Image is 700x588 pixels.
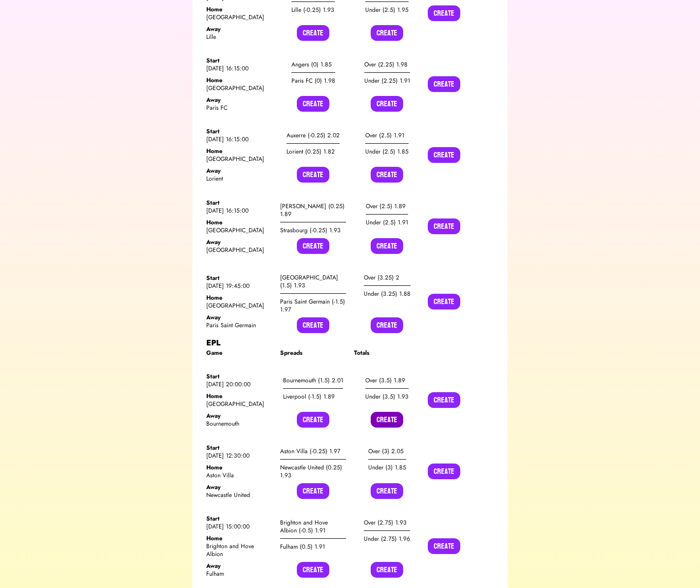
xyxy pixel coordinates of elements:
[206,274,272,282] div: Start
[428,538,460,554] button: Create
[206,218,272,226] div: Home
[428,392,460,408] button: Create
[206,57,272,64] div: Start
[368,443,406,460] div: Over (3) 2.05
[371,167,403,183] button: Create
[354,349,420,357] div: Totals
[428,218,460,234] button: Create
[365,127,409,144] div: Over (2.5) 1.91
[206,246,272,254] div: [GEOGRAPHIC_DATA]
[366,215,408,230] div: Under (2.5) 1.91
[368,460,406,475] div: Under (3) 1.85
[280,270,346,294] div: [GEOGRAPHIC_DATA] (1.5) 1.93
[206,412,272,420] div: Away
[364,73,410,89] div: Under (2.25) 1.91
[206,523,272,530] div: [DATE] 15:00:00
[364,270,411,286] div: Over (3.25) 2
[206,167,272,175] div: Away
[286,127,340,144] div: Auxerre (-0.25) 2.02
[206,76,272,84] div: Home
[206,483,272,491] div: Away
[364,531,410,547] div: Under (2.75) 1.96
[280,515,346,539] div: Brighton and Hove Albion (-0.5) 1.91
[206,147,272,155] div: Home
[206,570,272,578] div: Fulham
[206,534,272,542] div: Home
[286,144,340,159] div: Lorient (0.25) 1.82
[206,33,272,41] div: Lille
[280,222,346,238] div: Strasbourg (-0.25) 1.93
[206,226,272,234] div: [GEOGRAPHIC_DATA]
[206,238,272,246] div: Away
[206,452,272,460] div: [DATE] 12:30:00
[297,412,329,428] button: Create
[206,199,272,207] div: Start
[206,562,272,570] div: Away
[297,238,329,254] button: Create
[206,64,272,72] div: [DATE] 16:15:00
[206,302,272,309] div: [GEOGRAPHIC_DATA]
[206,135,272,143] div: [DATE] 16:15:00
[206,313,272,321] div: Away
[206,5,272,13] div: Home
[428,294,460,309] button: Create
[206,515,272,523] div: Start
[371,238,403,254] button: Create
[206,392,272,400] div: Home
[283,372,343,389] div: Bournemouth (1.5) 2.01
[206,380,272,388] div: [DATE] 20:00:00
[365,372,409,389] div: Over (3.5) 1.89
[206,155,272,163] div: [GEOGRAPHIC_DATA]
[206,471,272,479] div: Aston Villa
[365,2,409,18] div: Under (2.5) 1.95
[428,147,460,163] button: Create
[365,144,409,159] div: Under (2.5) 1.85
[297,25,329,41] button: Create
[371,562,403,578] button: Create
[280,539,346,555] div: Fulham (0.5) 1.91
[280,294,346,317] div: Paris Saint Germain (-1.5) 1.97
[280,198,346,222] div: [PERSON_NAME] (0.25) 1.89
[206,282,272,290] div: [DATE] 19:45:00
[280,349,346,357] div: Spreads
[206,400,272,408] div: [GEOGRAPHIC_DATA]
[206,420,272,428] div: Bournemouth
[206,372,272,380] div: Start
[280,460,346,483] div: Newcastle United (0.25) 1.93
[206,542,272,558] div: Brighton and Hove Albion
[297,317,329,333] button: Create
[206,25,272,33] div: Away
[371,412,403,428] button: Create
[291,2,335,18] div: Lille (-0.25) 1.93
[371,96,403,112] button: Create
[283,389,343,404] div: Liverpool (-1.5) 1.89
[366,198,408,215] div: Over (2.5) 1.89
[206,321,272,329] div: Paris Saint Germain
[364,515,410,531] div: Over (2.75) 1.93
[297,483,329,499] button: Create
[206,175,272,183] div: Lorient
[428,464,460,479] button: Create
[291,73,335,89] div: Paris FC (0) 1.98
[206,464,272,471] div: Home
[428,5,460,21] button: Create
[364,286,411,302] div: Under (3.25) 1.88
[206,13,272,21] div: [GEOGRAPHIC_DATA]
[371,317,403,333] button: Create
[206,491,272,499] div: Newcastle United
[206,294,272,302] div: Home
[297,167,329,183] button: Create
[297,96,329,112] button: Create
[428,76,460,92] button: Create
[371,483,403,499] button: Create
[206,349,272,357] div: Game
[280,443,346,460] div: Aston Villa (-0.25) 1.97
[365,389,409,404] div: Under (3.5) 1.93
[206,127,272,135] div: Start
[206,444,272,452] div: Start
[206,96,272,104] div: Away
[206,104,272,112] div: Paris FC
[297,562,329,578] button: Create
[364,57,410,73] div: Over (2.25) 1.98
[291,57,335,73] div: Angers (0) 1.85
